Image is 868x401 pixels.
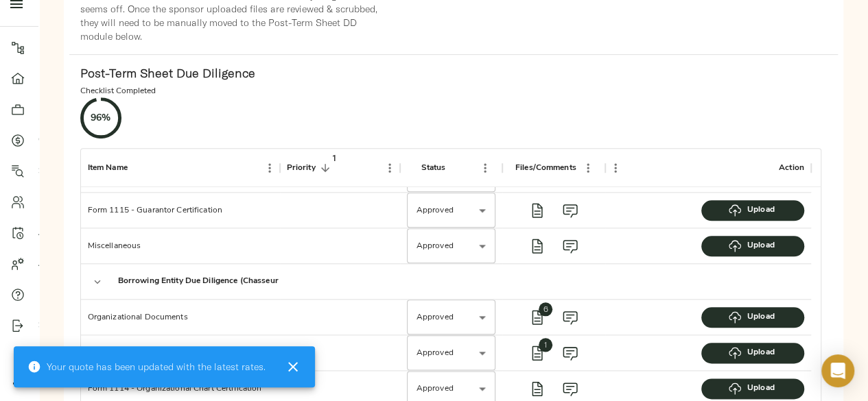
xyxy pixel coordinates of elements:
span: view files [521,194,554,227]
div: Status [421,149,446,187]
span: view comments [554,230,587,263]
span: Upload [715,310,790,324]
div: Approved [407,335,496,370]
span: view comments [554,194,587,227]
div: Priority [287,149,316,187]
div: 96% [91,111,110,125]
span: Upload [715,381,790,396]
div: Item Name [81,149,280,187]
span: 1 [539,338,552,352]
span: Upload [715,203,790,217]
div: Open Intercom Messenger [821,354,854,387]
p: Form 1115 - Guarantor Certification [88,204,223,217]
p: Organizational Documents [88,311,188,324]
label: Upload [701,378,804,399]
div: Action [779,149,804,187]
div: Status [400,149,503,187]
p: Miscellaneous [88,240,141,252]
button: Menu [605,158,626,178]
button: Sort [316,158,335,178]
div: Item Name [88,149,128,187]
button: Sort [445,158,465,178]
span: Upload [715,345,790,360]
span: Upload [715,239,790,253]
div: Approved [407,193,496,228]
span: Borrowing Entity Due Diligence (Chasseur Realty Investors-The [PERSON_NAME]) [118,276,432,287]
span: view files [521,337,554,369]
div: Priority [280,149,400,187]
p: Checklist Completed [80,85,822,97]
div: Files/Comments [502,149,605,187]
button: Menu [379,158,400,178]
label: Upload [701,343,804,363]
span: 1 [328,151,342,165]
span: view comments [554,301,587,334]
div: Action [605,149,811,187]
button: Menu [578,158,598,178]
div: Files/Comments [515,149,576,187]
label: Upload [701,307,804,328]
span: view comments [554,337,587,369]
button: Menu [475,158,495,178]
span: view files [521,301,554,334]
label: Upload [701,236,804,256]
span: 6 [539,302,552,316]
img: logo [13,357,27,385]
div: Approved [407,300,496,335]
label: Upload [701,200,804,221]
span: view files [521,230,554,263]
button: Menu [259,158,280,178]
strong: Post-Term Sheet Due Diligence [80,65,255,81]
div: Approved [407,228,496,263]
button: hide children [88,272,107,291]
div: Your quote has been updated with the latest rates. [27,354,266,379]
